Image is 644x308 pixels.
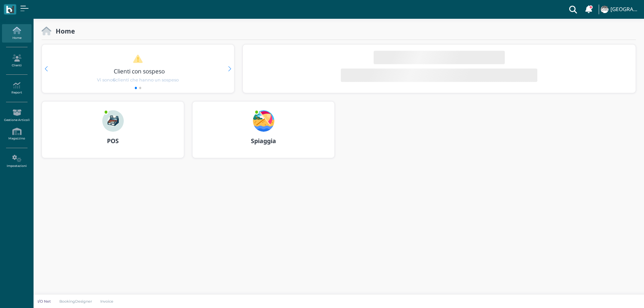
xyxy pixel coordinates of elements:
a: Clienti con sospeso Vi sono6clienti che hanno un sospeso [55,54,221,83]
b: Spiaggia [251,137,276,145]
h2: Home [51,27,75,35]
a: Impostazioni [2,152,31,171]
b: POS [107,137,119,145]
div: Next slide [228,66,231,71]
h4: [GEOGRAPHIC_DATA] [610,7,640,12]
a: Gestione Articoli [2,106,31,125]
div: Previous slide [45,66,48,71]
h3: Clienti con sospeso [56,68,222,74]
a: Report [2,79,31,98]
img: logo [6,6,14,13]
img: ... [102,110,124,132]
a: Magazzino [2,125,31,143]
iframe: Help widget launcher [596,287,638,302]
img: ... [601,6,608,13]
img: ... [253,110,274,132]
b: 6 [113,77,115,82]
a: ... Spiaggia [192,101,335,166]
a: ... [GEOGRAPHIC_DATA] [600,1,640,17]
a: ... POS [42,101,184,166]
div: 1 / 2 [42,45,234,93]
span: Vi sono clienti che hanno un sospeso [97,77,179,83]
a: Home [2,24,31,43]
a: Clienti [2,52,31,70]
